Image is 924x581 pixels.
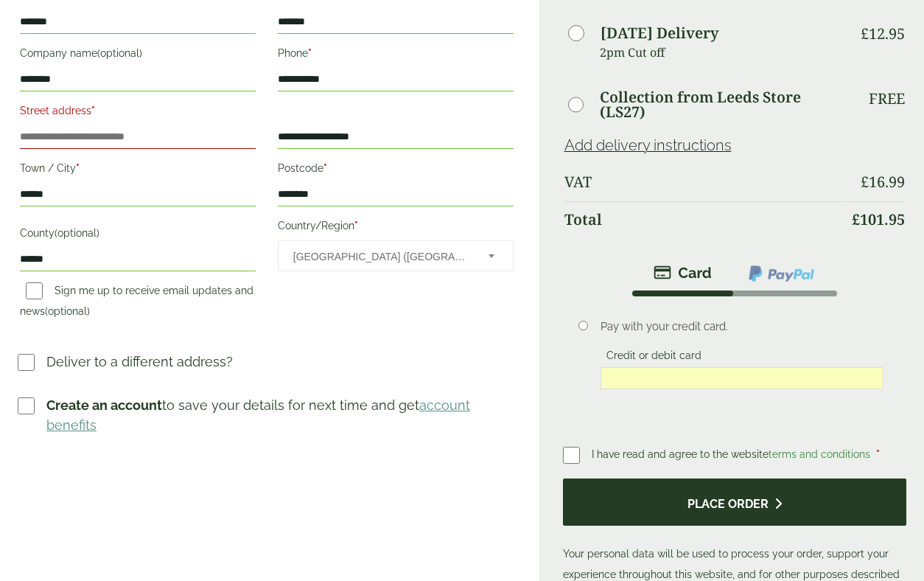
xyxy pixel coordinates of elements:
[563,479,907,526] button: Place order
[20,158,256,183] label: Town / City
[278,43,514,68] label: Phone
[747,264,816,283] img: ppcp-gateway.png
[601,349,707,366] label: Credit or debit card
[45,305,90,317] span: (optional)
[564,136,732,154] a: Add delivery instructions
[26,282,43,299] input: Sign me up to receive email updates and news(optional)
[869,90,905,108] p: Free
[861,172,905,192] bdi: 16.99
[769,448,870,460] a: terms and conditions
[20,223,256,248] label: County
[564,164,842,200] th: VAT
[654,264,712,282] img: stripe.png
[601,319,883,335] p: Pay with your credit card.
[91,105,95,116] abbr: required
[20,100,256,125] label: Street address
[20,43,256,68] label: Company name
[852,209,905,229] bdi: 101.95
[55,227,99,239] span: (optional)
[600,41,842,63] p: 2pm Cut off
[861,24,869,44] span: £
[354,220,358,232] abbr: required
[46,352,233,372] p: Deliver to a different address?
[76,162,80,174] abbr: required
[861,24,905,44] bdi: 12.95
[278,215,514,240] label: Country/Region
[278,240,514,271] span: Country/Region
[564,201,842,237] th: Total
[46,397,162,413] strong: Create an account
[592,448,873,460] span: I have read and agree to the website
[293,241,469,272] span: United Kingdom (UK)
[278,158,514,183] label: Postcode
[20,285,253,321] label: Sign me up to receive email updates and news
[600,90,841,119] label: Collection from Leeds Store (LS27)
[601,26,718,41] label: [DATE] Delivery
[308,47,312,59] abbr: required
[97,47,142,59] span: (optional)
[323,162,327,174] abbr: required
[46,395,516,435] p: to save your details for next time and get
[861,172,869,192] span: £
[876,448,880,460] abbr: required
[852,209,860,229] span: £
[605,372,879,385] iframe: Secure card payment input frame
